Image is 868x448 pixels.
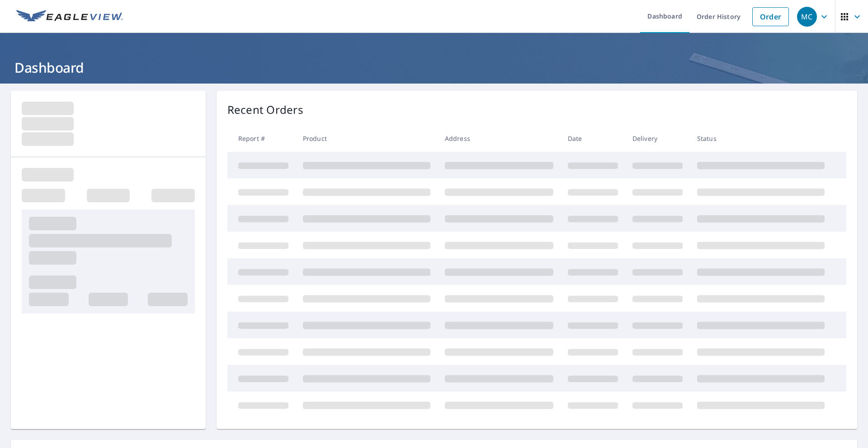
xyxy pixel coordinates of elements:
h1: Dashboard [11,58,857,77]
img: EV Logo [16,10,123,23]
a: Order [752,7,789,26]
p: Recent Orders [227,102,303,118]
th: Status [690,125,832,152]
th: Report # [227,125,296,152]
th: Product [296,125,438,152]
div: MC [797,7,817,27]
th: Date [561,125,625,152]
th: Delivery [625,125,690,152]
th: Address [438,125,561,152]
